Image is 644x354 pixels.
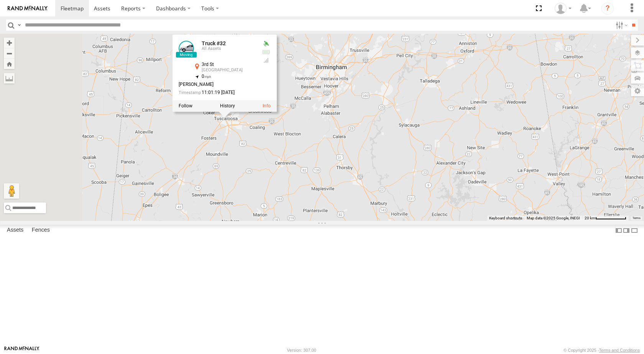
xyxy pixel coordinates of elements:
[4,38,15,48] button: Zoom in
[552,3,574,14] div: Kasey Beasley
[615,225,623,236] label: Dock Summary Table to the Left
[263,103,271,109] a: View Asset Details
[179,91,255,95] div: Date/time of location update
[631,225,638,236] label: Hide Summary Table
[4,73,15,84] label: Measure
[4,346,39,354] a: Visit our Website
[527,216,580,220] span: Map data ©2025 Google, INEGI
[287,348,316,352] div: Version: 307.00
[220,103,235,109] label: View Asset History
[4,183,19,199] button: Drag Pegman onto the map to open Street View
[261,41,271,47] div: Valid GPS Fix
[179,82,255,87] div: [PERSON_NAME]
[202,40,226,46] a: Truck #32
[4,48,15,59] button: Zoom out
[489,216,522,221] button: Keyboard shortcuts
[8,6,48,11] img: rand-logo.svg
[202,68,255,72] div: [GEOGRAPHIC_DATA]
[613,20,629,31] label: Search Filter Options
[179,103,192,109] label: Realtime tracking of Asset
[179,41,194,56] a: View Asset Details
[585,216,595,220] span: 20 km
[261,49,271,55] div: No voltage information received from this device.
[202,47,255,51] div: All Assets
[202,74,211,79] span: 0
[632,216,641,219] a: Terms (opens in new tab)
[16,20,22,31] label: Search Query
[4,59,15,69] button: Zoom Home
[261,57,271,63] div: GSM Signal = 4
[202,62,255,67] div: 3rd St
[599,348,640,352] a: Terms and Conditions
[28,225,54,236] label: Fences
[601,2,614,15] i: ?
[563,348,640,352] div: © Copyright 2025 -
[3,225,27,236] label: Assets
[582,216,629,221] button: Map Scale: 20 km per 77 pixels
[631,86,644,96] label: Map Settings
[623,225,630,236] label: Dock Summary Table to the Right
